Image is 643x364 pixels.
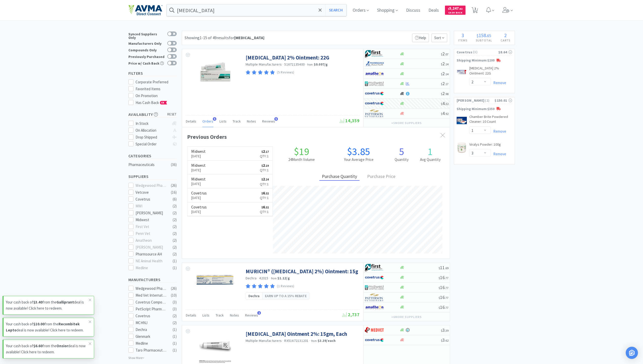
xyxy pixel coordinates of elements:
span: 2 [261,163,269,168]
div: ( 2 ) [173,313,177,319]
div: ( 36 ) [171,162,177,168]
span: 16 [439,294,448,300]
div: ( 1 ) [173,340,177,346]
span: $ [441,329,442,332]
span: Track [233,119,241,124]
div: ( 2 ) [173,244,177,250]
span: 158 [478,32,486,38]
h5: Manufacturers [128,277,177,283]
div: ( 2 ) [173,251,177,257]
a: Dechra [246,276,257,280]
span: · [282,62,283,67]
p: Qty: 1 [260,153,269,159]
img: f5e969b455434c6296c6d81ef179fa71_3.png [365,110,384,117]
div: Pharmsource AH [136,251,167,257]
span: 2 [261,176,269,181]
span: 3 [461,32,464,38]
span: . 17 [445,82,448,86]
span: . 19 [265,164,269,168]
strong: $6.60 [33,343,42,348]
span: Details [186,119,196,124]
div: ( 26 ) [171,183,177,189]
span: RX51672131201 [284,338,308,343]
span: 4 [441,110,448,116]
div: Medline [136,265,167,271]
div: Showing 1-15 of 49 results [185,35,264,41]
span: 5 [274,117,278,121]
strong: $3.39 / each [318,338,336,343]
span: 16 [439,304,448,310]
img: 3331a67d23dc422aa21b1ec98afbf632_11.png [365,70,384,78]
div: ( 1 ) [173,258,177,264]
div: Previously Purchased [128,54,165,58]
span: from [311,339,317,343]
div: $8.64 [498,49,512,55]
span: . 77 [445,286,448,290]
a: 3 [470,9,480,13]
img: 4dd14cff54a648ac9e977f0c5da9bc2e_5.png [365,80,384,87]
span: ( 1 ) [472,50,498,55]
span: 2 [441,90,448,96]
span: . 69 [445,266,448,270]
img: 4c2497fdf59b4a789f04be57ac1636c7_531405.png [199,330,232,363]
span: Notes [230,313,239,317]
span: · [257,276,258,280]
a: Remove [491,151,506,156]
input: Search by item, sku, manufacturer, ingredient, size... [167,4,347,16]
span: · [305,62,306,67]
span: reset [167,112,177,117]
strong: Galliprant [56,300,74,305]
span: $ [441,339,442,342]
div: Price w/ Cash Back [128,61,165,65]
p: Shipping Minimum: $350 [454,107,515,112]
div: MWI [136,203,167,209]
div: Wedgewood Pharmacy [136,285,167,292]
div: ( 1 ) [173,265,177,271]
span: $ [439,286,440,290]
div: NE Animal Health [136,258,167,264]
span: from [271,277,277,280]
div: Compounds Only [128,48,165,52]
span: Cash Back [448,11,462,15]
img: 7915dbd3f8974342a4dc3feb8efc1740_58.png [365,60,384,68]
span: . 62 [445,339,448,342]
span: . 32 [265,206,269,209]
div: ( 2 ) [173,231,177,237]
span: Reviews [245,313,258,317]
a: Midwest[DATE]$2.17Qty:1 [187,147,273,161]
h2: Quantity [387,157,416,163]
span: 6 [261,204,269,209]
div: Previous Orders [187,132,445,141]
div: Purchase Quantity [319,173,360,181]
span: $ [261,178,263,181]
div: On Allocation [136,127,169,133]
span: $ [441,82,442,86]
a: Multiple Manufacturers [246,338,282,343]
div: ( 2 ) [173,224,177,230]
span: 2 [441,61,448,67]
a: Viralys Powder: 100g [469,142,501,149]
img: 77fca1acd8b6420a9015268ca798ef17_1.png [365,100,384,107]
span: $ [439,266,440,270]
span: 2 [261,149,269,154]
span: $ [441,52,442,56]
p: [DATE] [191,167,206,173]
span: 2,737 [342,312,360,317]
div: Midwest [136,217,167,223]
span: . 77 [445,306,448,310]
span: Lists [219,119,227,124]
div: Vetcove [136,189,167,195]
div: Purchase Price [365,173,398,181]
p: Qty: 1 [260,167,269,173]
span: 2 [441,51,448,57]
div: ( 2 ) [173,217,177,223]
h6: Covetrus [191,191,207,195]
span: 1 [257,311,261,315]
h4: Carts [497,38,515,43]
span: 6 [261,190,269,195]
span: Orders [202,119,213,124]
p: Qty: 1 [260,209,269,215]
h4: Subtotal [472,38,497,43]
span: $ [439,276,440,280]
div: ( 2 ) [173,320,177,326]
